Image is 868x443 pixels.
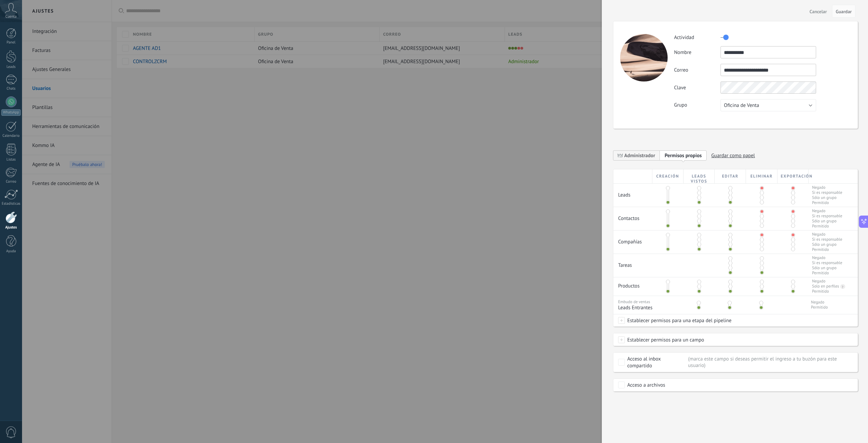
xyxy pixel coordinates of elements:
div: Exportación [777,169,809,183]
div: WhatsApp [1,109,21,116]
div: Estadísticas [1,202,21,206]
span: Sólo un grupo [812,195,842,200]
label: Nombre [674,49,721,56]
span: Si es responsable [812,190,842,195]
div: Contactos [613,207,652,225]
span: Negado [812,208,842,214]
span: Negado [812,232,842,237]
div: Listas [1,158,21,162]
div: Eliminar [746,169,777,183]
span: Permitido [812,224,842,229]
span: Establecer permisos para un campo [625,334,704,346]
div: Acceso al inbox compartido [627,356,686,369]
button: Oficina de Venta [721,99,816,111]
span: Cancelar [810,9,827,14]
div: ? [840,284,844,289]
span: Si es responsable [812,214,842,219]
span: Si es responsable [812,237,842,242]
span: Permitido [812,200,842,205]
div: Leads [1,65,21,69]
span: Add new role [660,150,707,161]
div: Correo [1,180,21,184]
button: Cancelar [807,6,830,17]
span: Administrador [624,152,655,159]
span: Permitido [812,247,842,252]
button: Guardar [832,5,855,18]
span: Negado [811,300,828,305]
div: Ayuda [1,249,21,254]
span: Guardar [836,9,852,14]
span: Embudo de ventas [618,299,650,304]
div: Calendario [1,134,21,138]
div: Acceso a archivos [627,382,665,389]
label: Clave [674,85,721,91]
label: Actividad [674,34,721,41]
label: Grupo [674,102,721,108]
span: Negado [812,185,842,190]
div: Solo en perfiles [812,284,839,289]
div: Leads vistos [684,169,715,183]
span: Sólo un grupo [812,265,842,271]
span: Oficina de Venta [724,102,759,109]
span: Negado [812,255,842,260]
div: Negado [812,279,825,284]
span: Permisos propios [665,152,702,159]
div: Editar [715,169,746,183]
span: Leads Entrantes [618,304,681,311]
div: Chats [1,87,21,91]
label: Correo [674,67,721,73]
div: Ajustes [1,225,21,230]
span: Establecer permisos para una etapa del pipeline [625,314,731,327]
div: Creación [652,169,684,183]
span: Administrador [613,150,660,161]
span: Si es responsable [812,260,842,265]
div: Compañías [613,230,652,248]
span: Sólo un grupo [812,242,842,247]
span: Cuenta [5,15,17,19]
span: Guardar como papel [711,150,755,161]
div: Permitido [812,289,829,294]
div: Tareas [613,254,652,272]
span: Permitido [812,271,842,276]
div: Leads [613,184,652,202]
div: Marca este campo si deseas permitir el ingreso a tu buzón para este usuario [688,356,853,369]
div: Panel [1,40,21,45]
div: Productos [613,277,652,293]
span: Permitido [811,305,828,310]
span: Sólo un grupo [812,219,842,224]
